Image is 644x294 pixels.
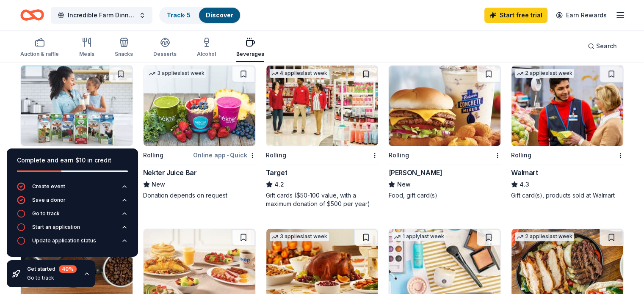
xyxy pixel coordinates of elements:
[32,197,66,203] div: Save a donor
[147,69,206,78] div: 3 applies last week
[193,150,256,160] div: Online app Quick
[197,51,216,58] div: Alcohol
[152,179,165,190] span: New
[17,209,128,223] button: Go to track
[17,196,128,209] button: Save a donor
[17,223,128,236] button: Start an application
[270,232,329,241] div: 3 applies last week
[79,51,94,58] div: Meals
[397,179,410,190] span: New
[266,66,378,146] img: Image for Target
[511,65,624,200] a: Image for Walmart2 applieslast weekRollingWalmart4.3Gift card(s), products sold at Walmart
[266,65,379,208] a: Image for Target4 applieslast weekRollingTarget4.2Gift cards ($50-100 value, with a maximum donat...
[266,150,286,160] div: Rolling
[32,183,65,190] div: Create event
[153,34,177,62] button: Desserts
[153,51,177,58] div: Desserts
[143,65,256,200] a: Image for Nekter Juice Bar3 applieslast weekRollingOnline app•QuickNekter Juice BarNewDonation de...
[515,69,574,78] div: 2 applies last week
[17,155,128,165] div: Complete and earn $10 in credit
[511,66,623,146] img: Image for Walmart
[596,41,617,51] span: Search
[68,10,135,20] span: Incredible Farm Dinner Downtown
[515,232,574,241] div: 2 applies last week
[20,65,133,208] a: Image for Organic ValleyRollingOnline appOrganic ValleyNewDairy product(s), silent auction kit (i...
[115,51,133,58] div: Snacks
[27,265,77,273] div: Get started
[392,232,445,241] div: 1 apply last week
[551,8,612,23] a: Earn Rewards
[51,7,152,24] button: Incredible Farm Dinner Downtown
[206,11,233,19] a: Discover
[59,265,77,273] div: 40 %
[167,11,191,19] a: Track· 5
[143,168,197,178] div: Nekter Juice Bar
[20,34,59,62] button: Auction & raffle
[511,168,538,178] div: Walmart
[388,191,501,200] div: Food, gift card(s)
[144,66,255,146] img: Image for Nekter Juice Bar
[388,65,501,200] a: Image for Culver's Rolling[PERSON_NAME]NewFood, gift card(s)
[236,34,264,62] button: Beverages
[389,66,500,146] img: Image for Culver's
[270,69,329,78] div: 4 applies last week
[27,275,77,281] div: Go to track
[32,237,96,244] div: Update application status
[484,8,547,23] a: Start free trial
[32,224,80,231] div: Start an application
[159,7,241,24] button: Track· 5Discover
[79,34,94,62] button: Meals
[17,182,128,196] button: Create event
[227,152,229,159] span: •
[388,150,409,160] div: Rolling
[388,168,442,178] div: [PERSON_NAME]
[236,51,264,58] div: Beverages
[143,191,256,200] div: Donation depends on request
[115,34,133,62] button: Snacks
[266,191,379,208] div: Gift cards ($50-100 value, with a maximum donation of $500 per year)
[17,236,128,250] button: Update application status
[266,168,287,178] div: Target
[197,34,216,62] button: Alcohol
[143,150,163,160] div: Rolling
[520,179,529,190] span: 4.3
[21,66,133,146] img: Image for Organic Valley
[20,5,44,25] a: Home
[32,210,60,217] div: Go to track
[511,191,624,200] div: Gift card(s), products sold at Walmart
[511,150,531,160] div: Rolling
[274,179,284,190] span: 4.2
[581,38,624,55] button: Search
[20,51,59,58] div: Auction & raffle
